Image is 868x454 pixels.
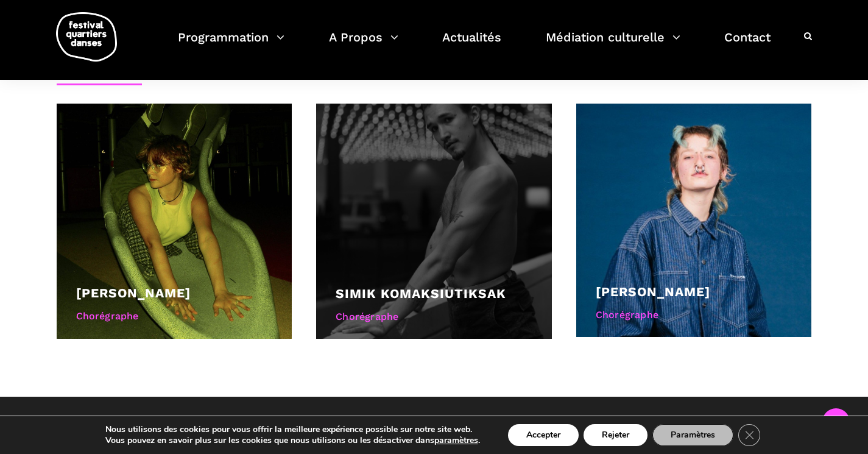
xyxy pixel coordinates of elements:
[596,284,710,299] a: [PERSON_NAME]
[336,309,532,325] div: Chorégraphe
[724,27,771,63] a: Contact
[584,424,647,446] button: Rejeter
[546,27,680,63] a: Médiation culturelle
[76,285,191,300] a: [PERSON_NAME]
[434,435,478,446] button: paramètres
[508,424,579,446] button: Accepter
[336,286,506,301] a: Simik Komaksiutiksak
[329,27,398,63] a: A Propos
[738,424,760,446] button: Close GDPR Cookie Banner
[105,435,480,446] p: Vous pouvez en savoir plus sur les cookies que nous utilisons ou les désactiver dans .
[56,12,117,62] img: logo-fqd-med
[105,424,480,435] p: Nous utilisons des cookies pour vous offrir la meilleure expérience possible sur notre site web.
[76,308,273,324] div: Chorégraphe
[652,424,733,446] button: Paramètres
[442,27,501,63] a: Actualités
[596,307,792,323] div: Chorégraphe
[178,27,284,63] a: Programmation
